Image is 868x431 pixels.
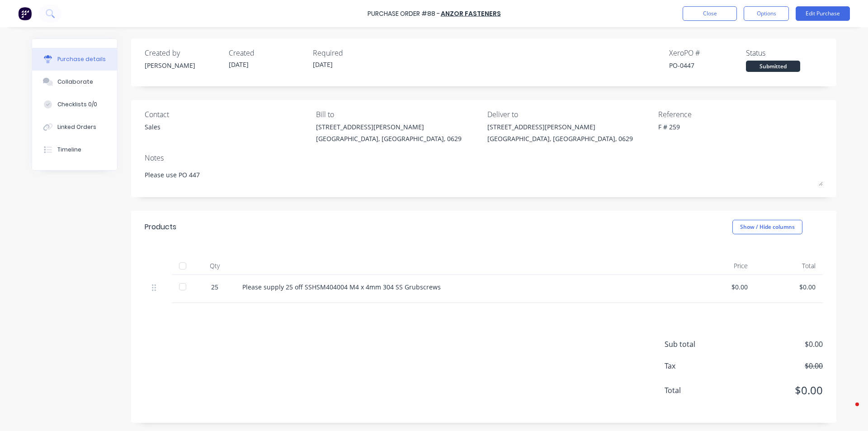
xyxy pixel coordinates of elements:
div: Xero PO # [669,47,746,58]
div: [PERSON_NAME] [145,61,222,70]
textarea: F # 259 [658,122,771,142]
button: Linked Orders [32,116,117,138]
div: Qty [194,257,235,275]
div: Created by [145,47,222,58]
button: Purchase details [32,48,117,71]
button: Close [683,6,737,21]
div: Please supply 25 off SSHSM404004 M4 x 4mm 304 SS Grubscrews [242,282,680,292]
div: PO-0447 [669,61,746,70]
div: Products [145,222,176,232]
div: Purchase Order #88 - [368,9,440,19]
div: [STREET_ADDRESS][PERSON_NAME] [316,122,462,132]
span: $0.00 [732,382,823,398]
img: Factory [18,7,32,20]
div: Collaborate [57,78,93,86]
button: Show / Hide columns [732,220,802,234]
div: Submitted [746,61,800,72]
div: Total [755,257,823,275]
div: $0.00 [694,282,748,292]
div: Created [229,47,306,58]
div: Sales [145,122,160,132]
div: Timeline [57,146,81,154]
span: $0.00 [732,360,823,371]
div: [GEOGRAPHIC_DATA], [GEOGRAPHIC_DATA], 0629 [316,134,462,143]
div: [GEOGRAPHIC_DATA], [GEOGRAPHIC_DATA], 0629 [487,134,633,143]
button: Options [744,6,789,21]
span: Sub total [665,339,732,350]
textarea: Please use PO 447 [145,166,823,186]
a: Anzor Fasteners [441,9,501,18]
iframe: Intercom live chat [837,400,859,422]
div: $0.00 [762,282,816,292]
div: Reference [658,109,823,120]
div: Notes [145,152,823,163]
div: Purchase details [57,55,106,63]
div: Deliver to [487,109,652,120]
div: [STREET_ADDRESS][PERSON_NAME] [487,122,633,132]
div: Linked Orders [57,123,96,131]
button: Checklists 0/0 [32,93,117,116]
div: 25 [202,282,228,292]
div: Bill to [316,109,481,120]
button: Collaborate [32,71,117,93]
div: Required [313,47,390,58]
span: Total [665,385,732,396]
div: Price [687,257,755,275]
span: Tax [665,360,732,371]
button: Timeline [32,138,117,161]
span: $0.00 [732,339,823,350]
div: Contact [145,109,309,120]
div: Checklists 0/0 [57,100,97,109]
button: Edit Purchase [796,6,850,21]
div: Status [746,47,823,58]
